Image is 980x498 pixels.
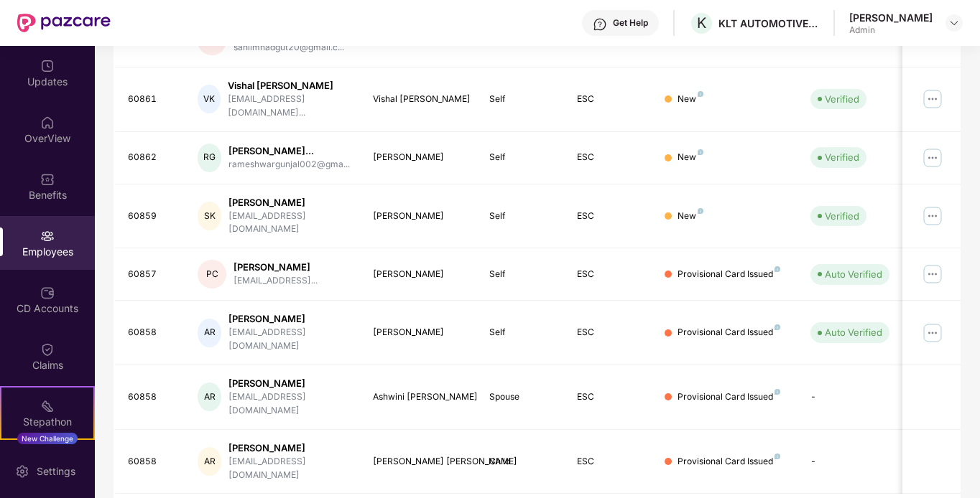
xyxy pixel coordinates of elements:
[40,399,55,413] img: svg+xml;base64,PHN2ZyB4bWxucz0iaHR0cDovL3d3dy53My5vcmcvMjAwMC9zdmciIHdpZHRoPSIyMSIgaGVpZ2h0PSIyMC...
[775,389,780,395] img: svg+xml;base64,PHN2ZyB4bWxucz0iaHR0cDovL3d3dy53My5vcmcvMjAwMC9zdmciIHdpZHRoPSI4IiBoZWlnaHQ9IjgiIH...
[373,151,467,164] div: [PERSON_NAME]
[40,172,55,187] img: svg+xml;base64,PHN2ZyBpZD0iQmVuZWZpdHMiIHhtbG5zPSJodHRwOi8vd3d3LnczLm9yZy8yMDAwL3N2ZyIgd2lkdGg9Ij...
[775,454,780,459] img: svg+xml;base64,PHN2ZyB4bWxucz0iaHR0cDovL3d3dy53My5vcmcvMjAwMC9zdmciIHdpZHRoPSI4IiBoZWlnaHQ9IjgiIH...
[17,14,111,32] img: New Pazcare Logo
[825,325,882,339] div: Auto Verified
[1,415,93,429] div: Stepathon
[593,17,607,32] img: svg+xml;base64,PHN2ZyBpZD0iSGVscC0zMngzMiIgeG1sbnM9Imh0dHA6Ly93d3cudzMub3JnLzIwMDAvc3ZnIiB3aWR0aD...
[198,144,221,172] div: RG
[40,229,55,243] img: svg+xml;base64,PHN2ZyBpZD0iRW1wbG95ZWVzIiB4bWxucz0iaHR0cDovL3d3dy53My5vcmcvMjAwMC9zdmciIHdpZHRoPS...
[373,455,467,469] div: [PERSON_NAME] [PERSON_NAME]
[577,210,642,223] div: ESC
[825,150,859,164] div: Verified
[234,41,344,55] div: sahilmhadgut20@gmail.c...
[128,268,175,281] div: 60857
[718,17,819,30] div: KLT AUTOMOTIVE AND TUBULAR PRODUCTS LTD
[228,390,350,418] div: [EMAIL_ADDRESS][DOMAIN_NAME]
[228,93,350,120] div: [EMAIL_ADDRESS][DOMAIN_NAME]...
[128,151,175,164] div: 60862
[373,93,467,106] div: Vishal [PERSON_NAME]
[678,151,703,164] div: New
[825,267,882,281] div: Auto Verified
[921,263,944,286] img: manageButton
[489,93,554,106] div: Self
[948,17,960,29] img: svg+xml;base64,PHN2ZyBpZD0iRHJvcGRvd24tMzJ4MzIiIHhtbG5zPSJodHRwOi8vd3d3LnczLm9yZy8yMDAwL3N2ZyIgd2...
[198,202,221,230] div: SK
[678,455,780,469] div: Provisional Card Issued
[228,455,350,482] div: [EMAIL_ADDRESS][DOMAIN_NAME]
[849,24,933,36] div: Admin
[698,149,703,155] img: svg+xml;base64,PHN2ZyB4bWxucz0iaHR0cDovL3d3dy53My5vcmcvMjAwMC9zdmciIHdpZHRoPSI4IiBoZWlnaHQ9IjgiIH...
[489,390,554,404] div: Spouse
[228,144,350,158] div: [PERSON_NAME]...
[799,430,901,494] td: -
[577,268,642,281] div: ESC
[228,158,350,172] div: rameshwargunjal002@gma...
[373,326,467,339] div: [PERSON_NAME]
[128,93,175,106] div: 60861
[921,88,944,111] img: manageButton
[40,342,55,357] img: svg+xml;base64,PHN2ZyBpZD0iQ2xhaW0iIHhtbG5zPSJodHRwOi8vd3d3LnczLm9yZy8yMDAwL3N2ZyIgd2lkdGg9IjIwIi...
[228,79,350,93] div: Vishal [PERSON_NAME]
[128,210,175,223] div: 60859
[678,326,780,339] div: Provisional Card Issued
[373,268,467,281] div: [PERSON_NAME]
[577,326,642,339] div: ESC
[373,210,467,223] div: [PERSON_NAME]
[489,210,554,223] div: Self
[234,274,318,288] div: [EMAIL_ADDRESS]...
[234,260,318,274] div: [PERSON_NAME]
[17,433,78,444] div: New Challenge
[228,210,350,237] div: [EMAIL_ADDRESS][DOMAIN_NAME]
[128,455,175,469] div: 60858
[15,464,29,479] img: svg+xml;base64,PHN2ZyBpZD0iU2V0dGluZy0yMHgyMCIgeG1sbnM9Imh0dHA6Ly93d3cudzMub3JnLzIwMDAvc3ZnIiB3aW...
[489,151,554,164] div: Self
[228,377,350,390] div: [PERSON_NAME]
[613,17,648,29] div: Get Help
[198,382,221,411] div: AR
[678,268,780,281] div: Provisional Card Issued
[799,365,901,430] td: -
[40,116,55,130] img: svg+xml;base64,PHN2ZyBpZD0iSG9tZSIgeG1sbnM9Imh0dHA6Ly93d3cudzMub3JnLzIwMDAvc3ZnIiB3aWR0aD0iMjAiIG...
[678,93,703,106] div: New
[489,326,554,339] div: Self
[775,266,780,272] img: svg+xml;base64,PHN2ZyB4bWxucz0iaHR0cDovL3d3dy53My5vcmcvMjAwMC9zdmciIHdpZHRoPSI4IiBoZWlnaHQ9IjgiIH...
[198,319,221,347] div: AR
[198,447,221,476] div: AR
[198,260,226,288] div: PC
[678,390,780,404] div: Provisional Card Issued
[678,210,703,223] div: New
[849,11,933,24] div: [PERSON_NAME]
[32,464,80,479] div: Settings
[825,209,859,223] div: Verified
[921,205,944,227] img: manageButton
[373,390,467,404] div: Ashwini [PERSON_NAME]
[40,286,55,300] img: svg+xml;base64,PHN2ZyBpZD0iQ0RfQWNjb3VudHMiIGRhdGEtbmFtZT0iQ0QgQWNjb3VudHMiIHhtbG5zPSJodHRwOi8vd3...
[228,441,350,455] div: [PERSON_NAME]
[577,93,642,106] div: ESC
[921,146,944,169] img: manageButton
[921,321,944,344] img: manageButton
[775,324,780,330] img: svg+xml;base64,PHN2ZyB4bWxucz0iaHR0cDovL3d3dy53My5vcmcvMjAwMC9zdmciIHdpZHRoPSI4IiBoZWlnaHQ9IjgiIH...
[825,92,859,106] div: Verified
[577,151,642,164] div: ESC
[128,390,175,404] div: 60858
[128,326,175,339] div: 60858
[228,326,350,353] div: [EMAIL_ADDRESS][DOMAIN_NAME]
[489,455,554,469] div: Child
[198,85,221,113] div: VK
[228,312,350,326] div: [PERSON_NAME]
[697,14,706,32] span: K
[40,59,55,73] img: svg+xml;base64,PHN2ZyBpZD0iVXBkYXRlZCIgeG1sbnM9Imh0dHA6Ly93d3cudzMub3JnLzIwMDAvc3ZnIiB3aWR0aD0iMj...
[577,390,642,404] div: ESC
[228,196,350,210] div: [PERSON_NAME]
[577,455,642,469] div: ESC
[698,91,703,97] img: svg+xml;base64,PHN2ZyB4bWxucz0iaHR0cDovL3d3dy53My5vcmcvMjAwMC9zdmciIHdpZHRoPSI4IiBoZWlnaHQ9IjgiIH...
[489,268,554,281] div: Self
[698,208,703,214] img: svg+xml;base64,PHN2ZyB4bWxucz0iaHR0cDovL3d3dy53My5vcmcvMjAwMC9zdmciIHdpZHRoPSI4IiBoZWlnaHQ9IjgiIH...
